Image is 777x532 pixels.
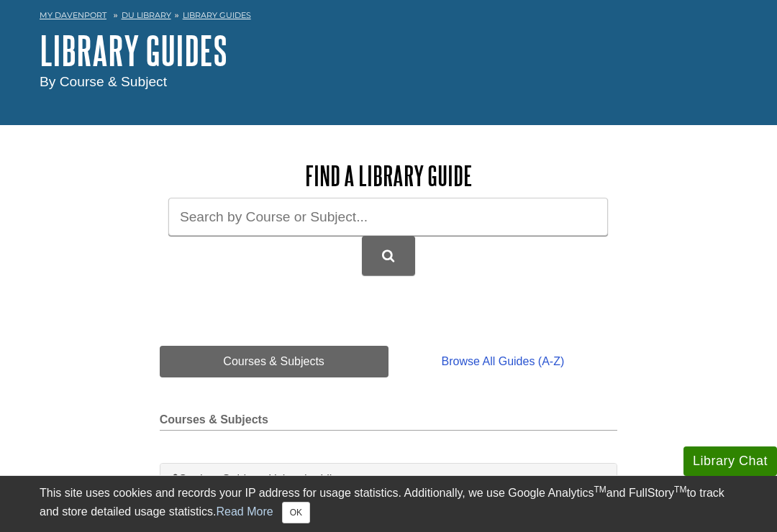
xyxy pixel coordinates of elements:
button: Close [282,502,310,523]
a: Student Guide to Using the Library [171,471,606,488]
input: Search by Course or Subject... [168,198,608,236]
a: DU Library [122,10,171,20]
sup: TM [594,485,606,495]
sup: TM [674,485,686,495]
button: DU Library Guides Search [362,236,415,275]
i: Search Library Guides [382,249,394,262]
button: Library Chat [683,446,777,476]
nav: breadcrumb [40,6,737,29]
a: Browse All Guides (A-Z) [388,346,618,377]
div: This site uses cookies and records your IP address for usage statistics. Additionally, we use Goo... [40,485,737,523]
h1: Library Guides [40,29,737,72]
div: By Course & Subject [40,72,737,93]
a: My Davenport [40,9,106,22]
a: Courses & Subjects [160,346,388,377]
a: Library Guides [183,10,251,20]
a: Read More [216,505,273,518]
h2: Courses & Subjects [160,413,618,431]
h2: Find a Library Guide [160,161,618,191]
